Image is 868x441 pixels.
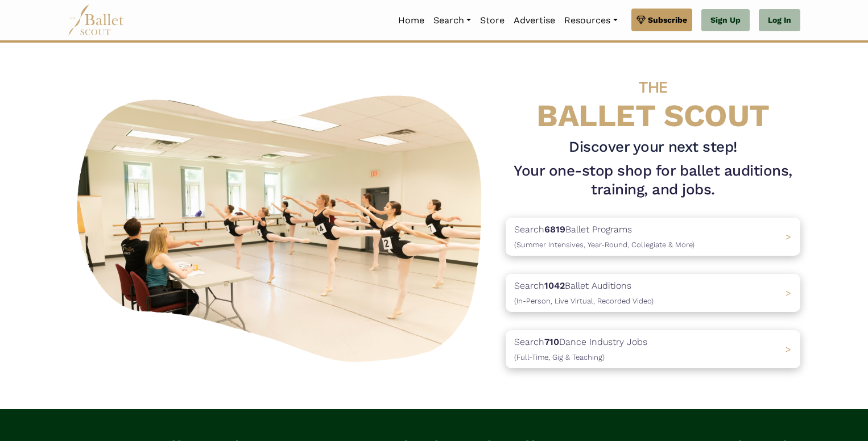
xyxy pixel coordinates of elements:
h3: Discover your next step! [506,138,800,157]
img: gem.svg [636,14,646,26]
a: Log In [759,9,800,32]
a: Search1042Ballet Auditions(In-Person, Live Virtual, Recorded Video) > [506,274,800,312]
p: Search Ballet Auditions [514,278,654,307]
span: (Full-Time, Gig & Teaching) [514,353,605,361]
a: Advertise [509,9,560,32]
a: Sign Up [701,9,750,32]
a: Subscribe [631,9,692,31]
span: > [786,344,791,355]
h1: Your one-stop shop for ballet auditions, training, and jobs. [506,161,800,200]
span: (Summer Intensives, Year-Round, Collegiate & More) [514,240,695,249]
b: 710 [544,336,559,347]
a: Resources [560,9,622,32]
span: > [786,288,791,298]
span: Subscribe [648,14,687,26]
a: Store [476,9,509,32]
img: A group of ballerinas talking to each other in a ballet studio [68,83,497,369]
span: (In-Person, Live Virtual, Recorded Video) [514,297,654,305]
b: 1042 [544,280,565,291]
a: Search [429,9,476,32]
p: Search Ballet Programs [514,222,695,251]
p: Search Dance Industry Jobs [514,335,647,364]
a: Search6819Ballet Programs(Summer Intensives, Year-Round, Collegiate & More)> [506,218,800,256]
b: 6819 [544,224,565,235]
span: > [786,231,791,242]
span: THE [639,78,667,97]
a: Home [394,9,429,32]
a: Search710Dance Industry Jobs(Full-Time, Gig & Teaching) > [506,330,800,368]
h4: BALLET SCOUT [506,65,800,133]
